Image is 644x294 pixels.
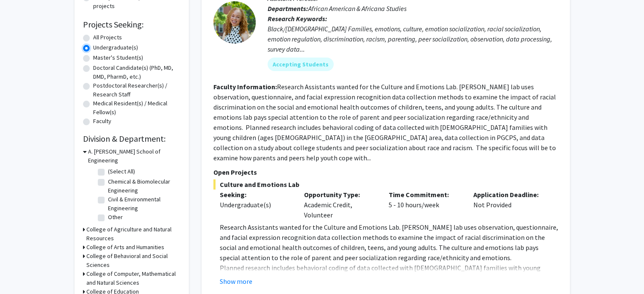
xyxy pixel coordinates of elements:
[86,225,180,243] h3: College of Agriculture and Natural Resources
[268,14,327,23] b: Research Keywords:
[220,200,292,210] div: Undergraduate(s)
[308,4,406,13] span: African American & Africana Studies
[220,276,252,286] button: Show more
[213,82,277,91] b: Faculty Information:
[220,190,292,200] p: Seeking:
[213,167,558,177] p: Open Projects
[86,269,180,287] h3: College of Computer, Mathematical and Natural Sciences
[268,24,558,54] div: Black/[DEMOGRAPHIC_DATA] Families, emotions, culture, emotion socialization, racial socialization...
[298,190,382,220] div: Academic Credit, Volunteer
[473,190,545,200] p: Application Deadline:
[467,190,552,220] div: Not Provided
[108,167,135,176] label: (Select All)
[304,190,376,200] p: Opportunity Type:
[220,222,558,263] p: Research Assistants wanted for the Culture and Emotions Lab. [PERSON_NAME] lab uses observation, ...
[389,190,461,200] p: Time Commitment:
[268,4,308,13] b: Departments:
[268,58,334,71] mat-chip: Accepting Students
[93,53,143,62] label: Master's Student(s)
[86,243,164,252] h3: College of Arts and Humanities
[108,177,178,195] label: Chemical & Biomolecular Engineering
[83,134,180,144] h2: Division & Department:
[382,190,467,220] div: 5 - 10 hours/week
[108,195,178,213] label: Civil & Environmental Engineering
[93,43,138,52] label: Undergraduate(s)
[88,147,180,165] h3: A. [PERSON_NAME] School of Engineering
[93,81,180,99] label: Postdoctoral Researcher(s) / Research Staff
[213,82,556,162] fg-read-more: Research Assistants wanted for the Culture and Emotions Lab. [PERSON_NAME] lab uses observation, ...
[83,19,180,30] h2: Projects Seeking:
[213,179,558,190] span: Culture and Emotions Lab
[6,256,36,288] iframe: Chat
[93,117,111,126] label: Faculty
[108,213,123,222] label: Other
[93,33,122,42] label: All Projects
[93,99,180,117] label: Medical Resident(s) / Medical Fellow(s)
[86,252,180,269] h3: College of Behavioral and Social Sciences
[93,63,180,81] label: Doctoral Candidate(s) (PhD, MD, DMD, PharmD, etc.)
